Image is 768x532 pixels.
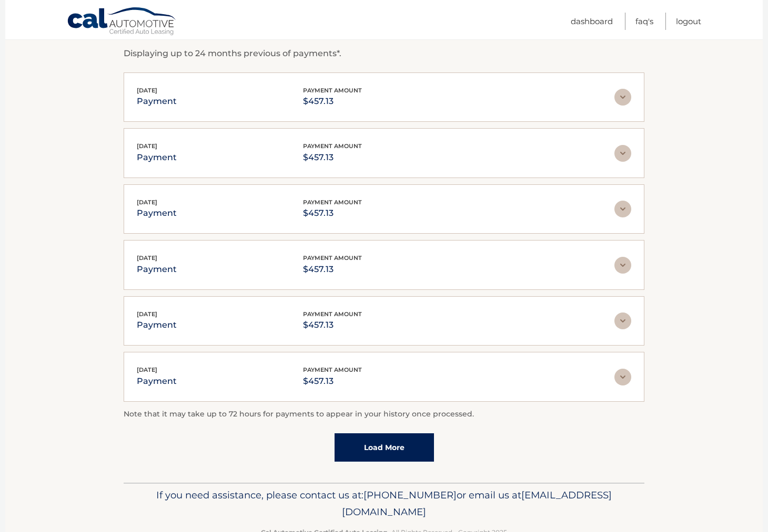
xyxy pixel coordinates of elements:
[303,318,362,332] p: $457.13
[137,94,177,109] p: payment
[303,206,362,221] p: $457.13
[137,150,177,165] p: payment
[303,199,362,206] span: payment amount
[137,199,157,206] span: [DATE]
[137,262,177,277] p: payment
[676,13,701,30] a: Logout
[614,145,631,162] img: accordion-rest.svg
[303,310,362,318] span: payment amount
[614,89,631,106] img: accordion-rest.svg
[303,374,362,389] p: $457.13
[137,374,177,389] p: payment
[124,47,644,60] p: Displaying up to 24 months previous of payments*.
[137,310,157,318] span: [DATE]
[303,94,362,109] p: $457.13
[137,142,157,150] span: [DATE]
[614,369,631,385] img: accordion-rest.svg
[614,257,631,274] img: accordion-rest.svg
[635,13,653,30] a: FAQ's
[363,489,457,501] span: [PHONE_NUMBER]
[614,312,631,329] img: accordion-rest.svg
[130,487,638,520] p: If you need assistance, please contact us at: or email us at
[137,254,157,262] span: [DATE]
[614,201,631,217] img: accordion-rest.svg
[137,206,177,221] p: payment
[67,7,177,37] a: Cal Automotive
[571,13,613,30] a: Dashboard
[303,87,362,94] span: payment amount
[137,366,157,373] span: [DATE]
[303,150,362,165] p: $457.13
[124,408,644,421] p: Note that it may take up to 72 hours for payments to appear in your history once processed.
[303,142,362,150] span: payment amount
[303,262,362,277] p: $457.13
[137,318,177,332] p: payment
[335,433,434,462] a: Load More
[137,87,157,94] span: [DATE]
[303,254,362,262] span: payment amount
[303,366,362,373] span: payment amount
